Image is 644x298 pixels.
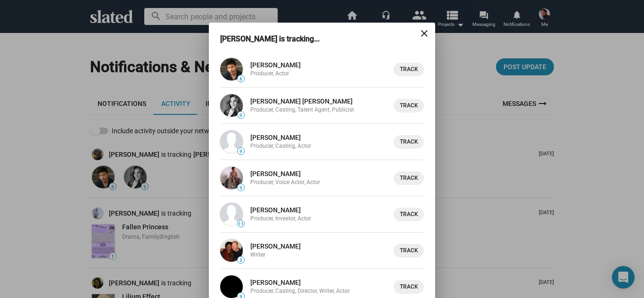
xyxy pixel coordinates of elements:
[250,106,354,113] span: Producer, Casting, Talent Agent, Publicist
[394,280,424,294] button: Track
[394,208,424,221] button: Track
[220,203,243,226] img: Carl Bailey
[220,167,243,189] img: Nene Nwoko
[394,171,424,185] button: Track
[238,113,244,118] span: 9
[250,206,301,214] a: [PERSON_NAME]
[394,135,424,149] button: Track
[394,99,424,113] button: Track
[399,101,418,111] span: Track
[238,149,244,154] span: 9
[250,143,311,149] span: Producer, Casting, Actor
[399,209,418,219] span: Track
[399,64,418,74] span: Track
[238,76,244,82] span: 8
[220,130,243,153] img: Nicole Holt
[399,137,418,147] span: Track
[250,134,301,141] a: [PERSON_NAME]
[399,246,418,256] span: Track
[238,221,244,227] span: 11
[250,242,301,250] a: [PERSON_NAME]
[220,275,243,298] img: Deaton Gabbard
[238,185,244,191] span: 9
[220,34,333,44] h3: [PERSON_NAME] is tracking...
[399,173,418,183] span: Track
[250,288,350,294] span: Producer, Casting, Director, Writer, Actor
[399,282,418,292] span: Track
[220,239,243,262] img: Gabriel Constans
[250,97,353,105] a: [PERSON_NAME] [PERSON_NAME]
[250,61,301,69] a: [PERSON_NAME]
[250,170,301,177] a: [PERSON_NAME]
[394,244,424,258] button: Track
[238,258,244,263] span: 3
[220,58,243,81] img: Kevin Kreider
[250,215,311,222] span: Producer, Investor, Actor
[250,279,301,286] a: [PERSON_NAME]
[250,251,265,258] span: Writer
[250,179,320,185] span: Producer, Voice Actor, Actor
[419,28,430,39] mat-icon: close
[394,63,424,76] button: Track
[220,94,243,117] img: Caroline Pessoa Murphy
[250,70,289,77] span: Producer, Actor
